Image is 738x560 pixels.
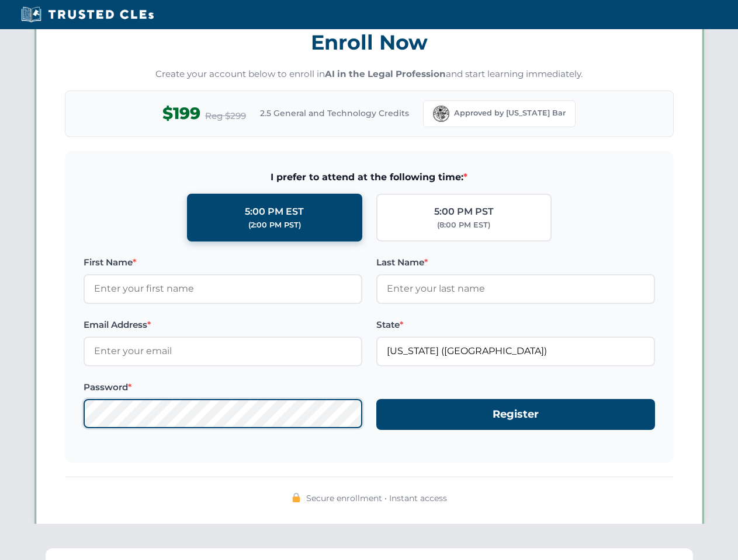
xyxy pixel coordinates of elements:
[65,68,674,81] p: Create your account below to enroll in and start learning immediately.
[437,219,490,231] div: (8:00 PM EST)
[84,380,362,394] label: Password
[248,219,301,231] div: (2:00 PM PST)
[84,337,362,366] input: Enter your email
[376,399,655,430] button: Register
[162,100,200,127] span: $199
[65,24,674,61] h3: Enroll Now
[292,493,301,502] img: 🔒
[84,170,655,185] span: I prefer to attend at the following time:
[376,256,655,269] label: Last Name
[376,274,655,303] input: Enter your last name
[260,107,409,120] span: 2.5 General and Technology Credits
[18,6,157,23] img: Trusted CLEs
[84,256,362,269] label: First Name
[325,68,446,79] strong: AI in the Legal Profession
[433,106,449,122] img: Florida Bar
[376,337,655,366] input: Florida (FL)
[84,318,362,332] label: Email Address
[245,204,304,219] div: 5:00 PM EST
[454,107,566,119] span: Approved by [US_STATE] Bar
[376,318,655,332] label: State
[205,109,246,123] span: Reg $299
[84,274,362,303] input: Enter your first name
[434,204,494,219] div: 5:00 PM PST
[306,492,447,505] span: Secure enrollment • Instant access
